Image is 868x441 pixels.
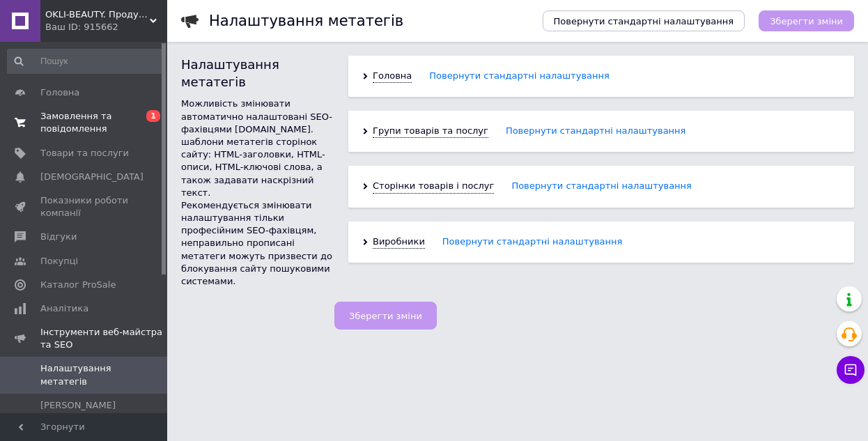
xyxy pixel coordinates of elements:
a: Повернути стандартні налаштування [429,70,610,82]
span: Показники роботи компанії [40,194,129,219]
a: Повернути стандартні налаштування [442,235,623,248]
span: Повернути стандартні налаштування [554,16,734,26]
span: Інструменти веб-майстра та SEO [40,326,167,351]
span: Каталог ProSale [40,279,116,291]
span: Сторінки товарів і послуг [373,180,494,193]
span: Налаштування метатегів [40,362,129,387]
span: OKLI-BEAUTY. Продукція для майстрів манікюру та бровістів. [45,8,150,21]
span: Товари та послуги [40,147,129,160]
span: Групи товарів та послуг [373,125,488,138]
span: Покупці [40,255,78,268]
input: Пошук [7,49,164,74]
div: Можливість змінювати автоматично налаштовані SEO-фахівцями [DOMAIN_NAME]. шаблони метатегів сторі... [181,98,334,199]
span: [DEMOGRAPHIC_DATA] [40,171,144,183]
span: Головна [40,86,79,99]
span: 1 [146,110,160,122]
span: Головна [373,70,412,83]
h1: Налаштування метатегів [209,13,403,29]
div: Ваш ID: 915662 [45,21,167,33]
span: [PERSON_NAME] [40,399,116,412]
span: Виробники [373,235,425,249]
a: Повернути стандартні налаштування [511,180,692,192]
a: Повернути стандартні налаштування [506,125,686,137]
span: Відгуки [40,231,77,243]
div: Рекомендується змінювати налаштування тільки професійним SEO-фахівцям, неправильно прописані мета... [181,199,334,288]
button: Повернути стандартні налаштування [543,10,745,31]
div: Налаштування метатегів [181,56,334,91]
button: Чат з покупцем [837,356,865,384]
span: Замовлення та повідомлення [40,110,129,135]
span: Аналітика [40,302,88,315]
